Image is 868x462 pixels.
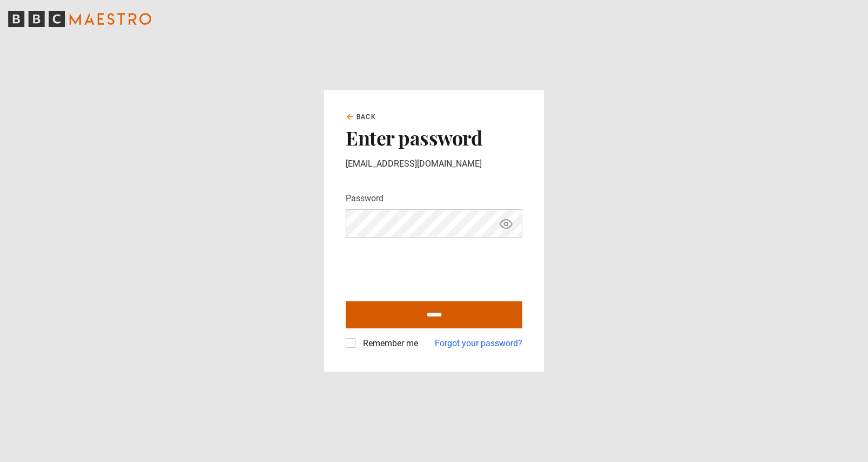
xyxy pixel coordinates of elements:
span: Back [356,112,376,122]
h2: Enter password [346,126,522,149]
a: Back [346,112,376,122]
button: Show password [497,214,515,233]
a: Forgot your password? [435,337,522,350]
p: [EMAIL_ADDRESS][DOMAIN_NAME] [346,157,522,170]
svg: BBC Maestro [8,11,151,27]
label: Remember me [359,337,418,350]
iframe: reCAPTCHA [346,246,510,288]
label: Password [346,192,383,205]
